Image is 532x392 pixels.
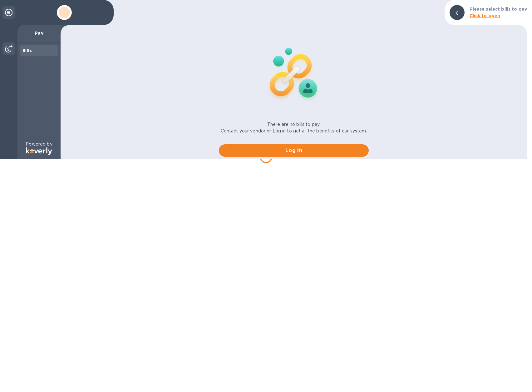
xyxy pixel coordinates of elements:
img: Logo [26,147,52,155]
button: Log in [219,144,369,157]
b: Click to open [470,13,500,18]
p: There are no bills to pay. Contact your vendor or Log in to get all the benefits of our system. [221,121,367,134]
p: Powered by [26,141,52,147]
b: Please select bills to pay [470,7,527,12]
b: Bills [22,48,32,53]
span: Log in [224,147,364,154]
p: Pay [22,30,56,36]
